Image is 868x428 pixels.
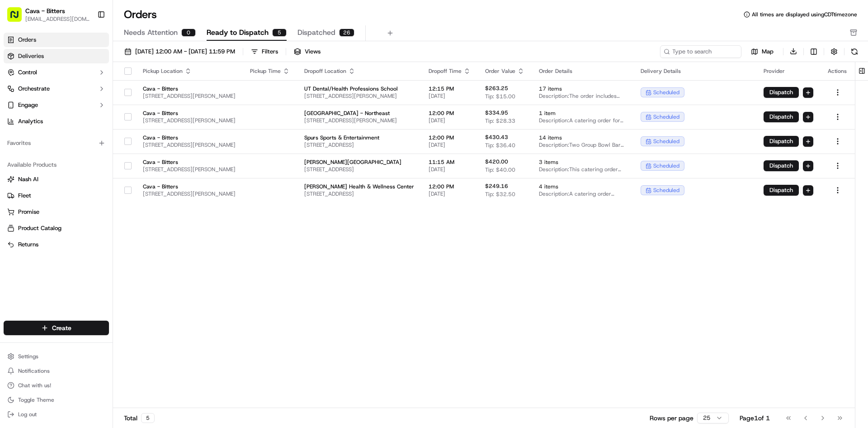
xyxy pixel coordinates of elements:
span: Engage [18,101,38,109]
span: Orchestrate [18,85,50,93]
div: Favorites [4,136,109,150]
span: Cava - Bitters [143,110,236,117]
button: Nash AI [4,172,109,187]
span: Description: Two Group Bowl Bars with grilled chicken, various toppings, and 12 pita quarters, se... [539,141,626,149]
span: 3 items [539,159,626,166]
span: • [63,140,66,148]
button: Create [4,321,109,335]
span: $249.16 [485,183,508,190]
button: Returns [4,237,109,252]
span: Toggle Theme [18,396,54,404]
span: All times are displayed using CDT timezone [752,11,857,18]
span: 12:00 PM [429,134,471,141]
a: Nash AI [7,175,105,183]
button: Dispatch [764,111,799,122]
a: Promise [7,208,105,216]
button: [EMAIL_ADDRESS][DOMAIN_NAME] [25,15,90,23]
span: Needs Attention [124,27,178,38]
span: [STREET_ADDRESS][PERSON_NAME] [304,92,414,100]
span: Tip: $36.40 [485,142,515,149]
span: scheduled [653,162,679,169]
span: Settings [18,353,38,360]
span: [PERSON_NAME][GEOGRAPHIC_DATA] [304,159,414,166]
span: Control [18,68,37,77]
span: Tip: $40.00 [485,166,515,173]
button: Dispatch [764,136,799,147]
button: Product Catalog [4,221,109,236]
span: Knowledge Base [18,202,69,212]
span: $334.95 [485,109,508,116]
button: Promise [4,205,109,219]
input: Got a question? Start typing here... [24,58,163,68]
span: Description: A catering order including a Group Bowl Bar with grilled chicken, brown rice, superg... [539,190,626,197]
span: Tip: $15.00 [485,93,515,100]
span: [STREET_ADDRESS][PERSON_NAME] [143,92,236,100]
div: Start new chat [41,87,148,96]
span: [STREET_ADDRESS][PERSON_NAME] [143,166,236,173]
span: [STREET_ADDRESS][PERSON_NAME] [143,141,236,149]
button: Notifications [4,365,109,377]
div: Pickup Time [250,67,290,75]
div: Dropoff Time [429,67,471,75]
span: Wisdom [PERSON_NAME] [28,165,96,172]
span: Analytics [18,117,43,125]
span: Product Catalog [18,224,61,232]
span: Tip: $32.50 [485,191,515,198]
span: 11:15 AM [429,159,471,166]
span: Cava - Bitters [143,85,236,92]
span: Cava - Bitters [143,134,236,141]
div: Page 1 of 1 [740,414,770,423]
a: Powered byPylon [64,224,109,231]
span: Dispatched [297,27,335,38]
div: Available Products [4,158,109,172]
span: [PERSON_NAME] Health & Wellness Center [304,183,414,190]
span: 14 items [539,134,626,141]
div: 0 [181,29,196,37]
p: Rows per page [650,414,693,423]
span: Returns [18,240,38,249]
button: Views [290,45,325,58]
span: [DATE] [429,141,471,149]
img: Nash [9,9,27,27]
span: [STREET_ADDRESS][PERSON_NAME] [143,117,236,124]
span: API Documentation [85,202,145,212]
img: Wisdom Oko [9,156,24,174]
span: Pylon [90,225,109,231]
button: Log out [4,408,109,421]
input: Type to search [660,45,741,58]
button: Fleet [4,188,109,203]
span: Views [305,48,321,56]
span: 1 item [539,110,626,117]
span: [GEOGRAPHIC_DATA] - Northeast [304,110,414,117]
button: Control [4,65,109,80]
a: Analytics [4,114,109,129]
div: Order Value [485,67,524,75]
div: Pickup Location [143,67,236,75]
a: Fleet [7,192,105,200]
span: [DATE] [103,165,122,172]
span: 12:15 PM [429,85,471,92]
div: Order Details [539,67,626,75]
div: 📗 [9,203,16,211]
a: 📗Knowledge Base [5,199,73,215]
button: Filters [247,45,282,58]
span: [DATE] 12:00 AM - [DATE] 11:59 PM [135,48,235,56]
div: Provider [764,67,813,75]
span: $263.25 [485,85,508,92]
button: Orchestrate [4,82,109,96]
span: [STREET_ADDRESS] [304,166,414,173]
span: Notifications [18,367,50,375]
span: [STREET_ADDRESS] [304,141,414,149]
span: Fleet [18,192,31,200]
span: Chat with us! [18,382,51,389]
button: See all [140,116,165,127]
span: 12:00 PM [429,183,471,190]
span: • [98,165,101,172]
div: Delivery Details [641,67,749,75]
div: Filters [262,48,278,56]
div: Total [124,413,155,423]
span: [DATE] [429,117,471,124]
button: Map [745,46,779,57]
span: [DATE] [68,140,87,148]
